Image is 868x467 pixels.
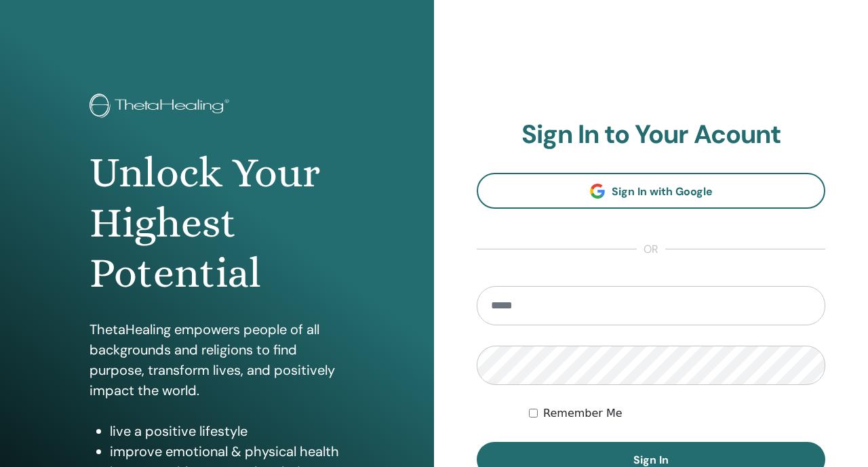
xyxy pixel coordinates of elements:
[633,453,669,467] span: Sign In
[90,319,345,401] p: ThetaHealing empowers people of all backgrounds and religions to find purpose, transform lives, a...
[90,148,345,299] h1: Unlock Your Highest Potential
[477,119,825,150] h2: Sign In to Your Acount
[110,441,345,462] li: improve emotional & physical health
[612,184,713,199] span: Sign In with Google
[477,173,825,209] a: Sign In with Google
[543,405,623,422] label: Remember Me
[637,241,665,258] span: or
[110,421,345,441] li: live a positive lifestyle
[529,405,825,422] div: Keep me authenticated indefinitely or until I manually logout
